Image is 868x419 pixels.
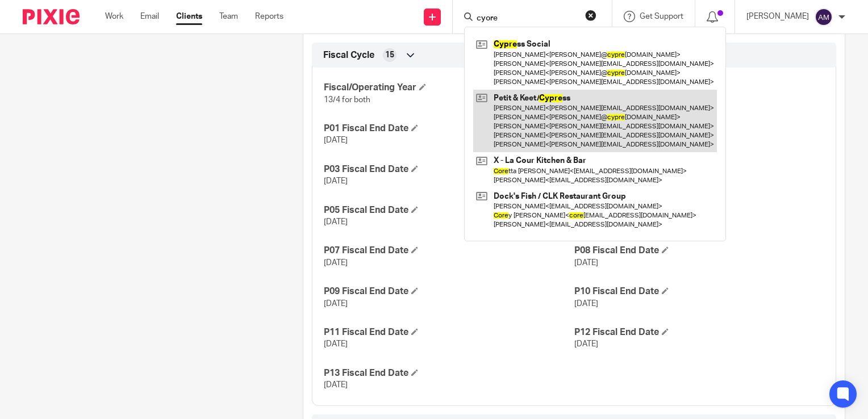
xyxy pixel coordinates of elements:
[23,9,80,24] img: Pixie
[324,245,574,257] h4: P07 Fiscal End Date
[574,245,824,257] h4: P08 Fiscal End Date
[324,340,348,348] span: [DATE]
[324,218,348,226] span: [DATE]
[324,96,370,104] span: 13/4 for both
[176,11,202,22] a: Clients
[324,259,348,267] span: [DATE]
[475,14,578,24] input: Search
[574,326,824,338] h4: P12 Fiscal End Date
[815,8,833,26] img: svg%3E
[385,49,394,61] span: 15
[324,286,574,298] h4: P09 Fiscal End Date
[219,11,238,22] a: Team
[324,177,348,185] span: [DATE]
[324,82,574,94] h4: Fiscal/Operating Year
[324,136,348,144] span: [DATE]
[255,11,283,22] a: Reports
[324,381,348,389] span: [DATE]
[574,259,598,267] span: [DATE]
[574,300,598,308] span: [DATE]
[324,367,574,379] h4: P13 Fiscal End Date
[323,49,374,61] span: Fiscal Cycle
[574,340,598,348] span: [DATE]
[105,11,123,22] a: Work
[140,11,159,22] a: Email
[324,326,574,338] h4: P11 Fiscal End Date
[324,164,574,175] h4: P03 Fiscal End Date
[585,10,596,21] button: Clear
[324,300,348,308] span: [DATE]
[746,11,809,22] p: [PERSON_NAME]
[574,286,824,298] h4: P10 Fiscal End Date
[324,204,574,216] h4: P05 Fiscal End Date
[640,12,683,20] span: Get Support
[324,123,574,135] h4: P01 Fiscal End Date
